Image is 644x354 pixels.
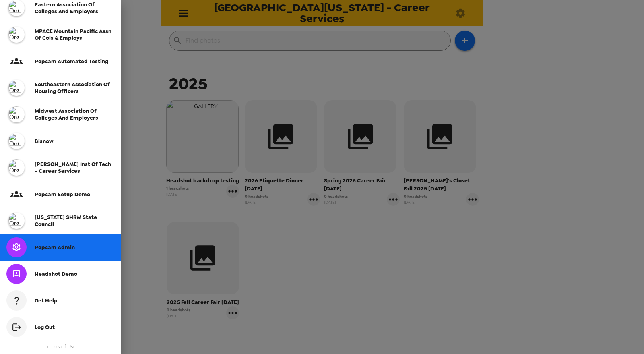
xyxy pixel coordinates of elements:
span: MPACE Mountain Pacific Assn of Cols & Employs [35,28,111,41]
img: org logo [8,106,25,122]
span: Get Help [35,297,58,304]
span: Headshot Demo [35,271,77,277]
span: [US_STATE] SHRM State Council [35,214,97,228]
span: Popcam Setup Demo [35,191,90,198]
img: org logo [8,213,25,229]
span: Popcam Automated Testing [35,58,108,65]
img: org logo [8,133,25,149]
span: Log Out [35,324,55,331]
img: org logo [8,80,25,96]
span: Midwest Association of Colleges and Employers [35,108,98,121]
span: Southeastern Association of Housing Officers [35,81,110,95]
span: Popcam Admin [35,244,75,251]
img: org logo [8,159,25,176]
span: Eastern Association of Colleges and Employers [35,1,98,15]
a: Terms of Use [45,343,76,350]
span: Bisnow [35,138,54,145]
img: org logo [8,27,25,43]
span: [PERSON_NAME] Inst of Tech - Career Services [35,161,111,174]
